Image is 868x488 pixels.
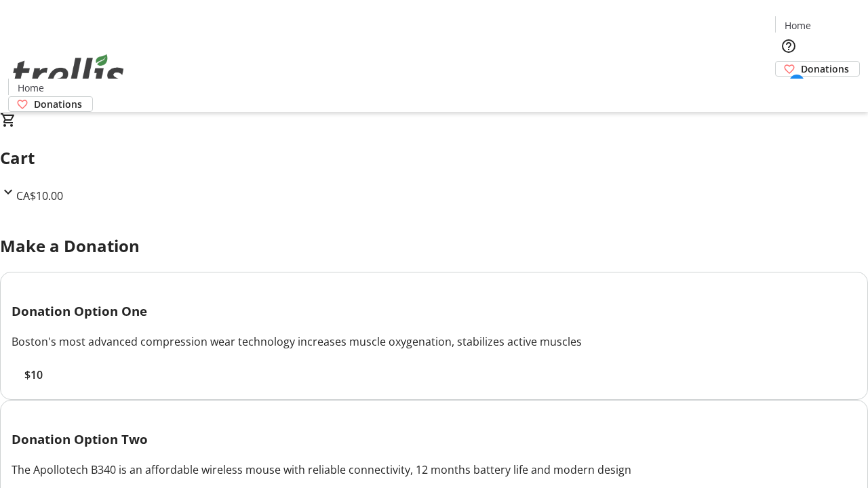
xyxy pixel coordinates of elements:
[785,18,811,33] span: Home
[9,81,52,95] a: Home
[34,97,82,111] span: Donations
[776,18,819,33] a: Home
[801,62,849,76] span: Donations
[12,462,856,478] div: The Apollotech B340 is an affordable wireless mouse with reliable connectivity, 12 months battery...
[775,61,860,77] a: Donations
[16,188,63,203] span: CA$10.00
[12,333,856,350] div: Boston's most advanced compression wear technology increases muscle oxygenation, stabilizes activ...
[18,81,44,95] span: Home
[8,96,93,112] a: Donations
[8,39,129,107] img: Orient E2E Organization O5ZiHww0Ef's Logo
[24,367,43,383] span: $10
[775,33,802,60] button: Help
[12,302,856,321] h3: Donation Option One
[775,77,802,104] button: Cart
[12,430,856,449] h3: Donation Option Two
[12,367,55,383] button: $10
